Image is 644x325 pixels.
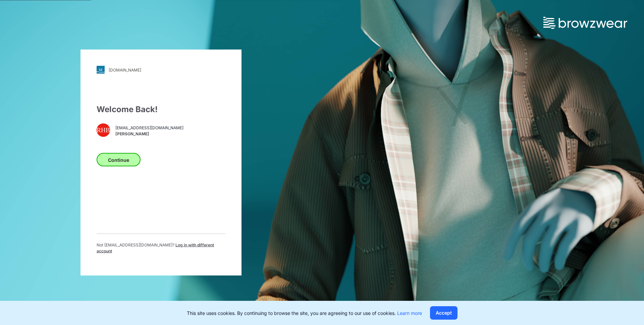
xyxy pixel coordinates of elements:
img: browzwear-logo.73288ffb.svg [543,17,627,29]
p: This site uses cookies. By continuing to browse the site, you are agreeing to our use of cookies. [187,310,422,317]
span: [EMAIL_ADDRESS][DOMAIN_NAME] [115,125,183,131]
button: Continue [97,153,141,167]
div: RHB [97,124,110,137]
div: Welcome Back! [97,103,225,115]
a: Learn more [397,310,422,316]
p: Not [EMAIL_ADDRESS][DOMAIN_NAME] ? [97,242,225,254]
div: [DOMAIN_NAME] [109,67,141,72]
button: Accept [430,306,458,320]
a: [DOMAIN_NAME] [97,66,225,74]
span: [PERSON_NAME] [115,131,183,137]
img: svg+xml;base64,PHN2ZyB3aWR0aD0iMjgiIGhlaWdodD0iMjgiIHZpZXdCb3g9IjAgMCAyOCAyOCIgZmlsbD0ibm9uZSIgeG... [97,66,105,74]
